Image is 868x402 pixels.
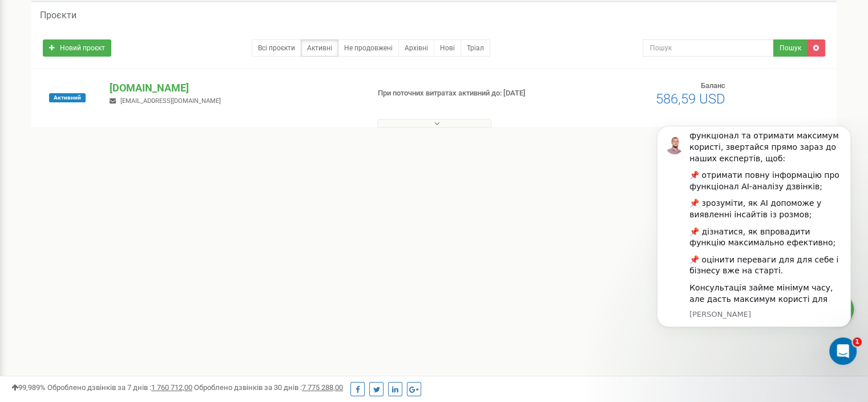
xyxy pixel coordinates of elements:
p: [DOMAIN_NAME] [110,81,359,95]
a: Архівні [398,39,434,57]
h5: Проєкти [40,10,76,21]
span: 1 [853,337,862,347]
input: Пошук [643,39,774,57]
a: Не продовжені [338,39,399,57]
span: [EMAIL_ADDRESS][DOMAIN_NAME] [120,97,221,105]
span: Оброблено дзвінків за 7 днів : [47,383,192,392]
u: 7 775 288,00 [302,383,343,392]
span: 586,59 USD [656,91,725,107]
a: Нові [434,39,461,57]
iframe: Intercom live chat [829,337,857,365]
span: Оброблено дзвінків за 30 днів : [194,383,343,392]
button: Пошук [773,39,808,57]
a: Новий проєкт [43,39,111,57]
a: Тріал [461,39,490,57]
span: 99,989% [11,383,46,392]
u: 1 760 712,00 [151,383,192,392]
a: Всі проєкти [252,39,301,57]
iframe: Intercom notifications повідомлення [640,109,868,371]
span: Активний [49,93,86,102]
span: Баланс [701,81,725,90]
a: Активні [301,39,338,57]
p: При поточних витратах активний до: [DATE] [378,88,560,99]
